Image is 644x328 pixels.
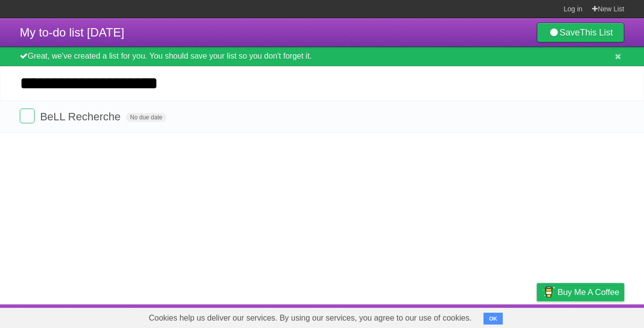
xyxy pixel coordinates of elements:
b: This List [580,28,613,37]
span: Cookies help us deliver our services. By using our services, you agree to our use of cookies. [139,308,482,328]
a: Suggest a feature [562,307,624,326]
span: Buy me a coffee [558,284,619,301]
a: SaveThis List [537,23,624,42]
button: OK [483,313,503,325]
span: No due date [126,113,166,122]
span: BeLL Recherche [40,110,123,123]
span: My to-do list [DATE] [20,26,124,39]
label: Done [20,109,35,123]
a: Developers [438,307,478,326]
a: Buy me a coffee [537,283,624,301]
a: About [405,307,426,326]
img: Buy me a coffee [542,284,555,300]
a: Terms [490,307,512,326]
a: Privacy [524,307,550,326]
